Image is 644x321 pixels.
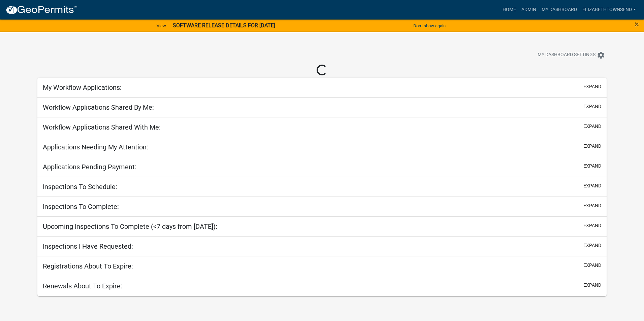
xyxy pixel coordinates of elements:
[583,123,601,130] button: expand
[583,242,601,249] button: expand
[635,20,639,28] button: Close
[411,20,448,31] button: Don't show again
[539,3,580,16] a: My Dashboard
[583,182,601,189] button: expand
[583,103,601,110] button: expand
[583,143,601,150] button: expand
[43,183,117,191] h5: Inspections To Schedule:
[43,83,122,92] h5: My Workflow Applications:
[43,103,154,111] h5: Workflow Applications Shared By Me:
[519,3,539,16] a: Admin
[43,282,122,290] h5: Renewals About To Expire:
[43,123,161,131] h5: Workflow Applications Shared With Me:
[532,48,610,62] button: My Dashboard Settingssettings
[500,3,519,16] a: Home
[43,163,136,171] h5: Applications Pending Payment:
[583,202,601,209] button: expand
[43,222,217,230] h5: Upcoming Inspections To Complete (<7 days from [DATE]):
[583,262,601,269] button: expand
[635,20,639,29] span: ×
[43,262,133,270] h5: Registrations About To Expire:
[538,51,595,59] span: My Dashboard Settings
[597,51,605,59] i: settings
[583,83,601,90] button: expand
[43,242,133,250] h5: Inspections I Have Requested:
[583,282,601,289] button: expand
[43,203,119,211] h5: Inspections To Complete:
[580,3,639,16] a: ElizabethTownsend
[43,143,148,151] h5: Applications Needing My Attention:
[583,222,601,229] button: expand
[583,163,601,170] button: expand
[173,22,275,29] strong: SOFTWARE RELEASE DETAILS FOR [DATE]
[154,20,169,31] a: View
